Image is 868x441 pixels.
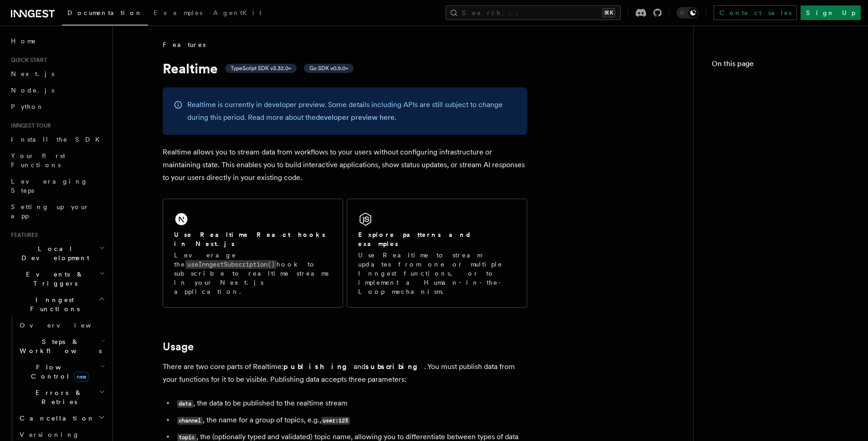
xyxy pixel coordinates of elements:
button: Flow Controlnew [16,359,107,385]
span: Cancellation [16,414,95,423]
kbd: ⌘K [602,8,615,17]
span: Examples [154,9,202,16]
button: Inngest Functions [7,292,107,317]
a: Python [7,98,107,115]
a: developer preview here [316,113,395,122]
button: Cancellation [16,410,107,426]
p: Realtime is currently in developer preview. Some details including APIs are still subject to chan... [187,98,516,124]
a: Overview [16,317,107,333]
code: data [177,400,193,408]
a: Install the SDK [7,131,107,148]
a: Contact sales [714,5,797,20]
span: Your first Functions [11,152,65,169]
a: Setting up your app [7,199,107,224]
p: Leverage the hook to subscribe to realtime streams in your Next.js application. [174,251,332,296]
code: user:123 [321,417,350,425]
a: Usage [163,340,194,353]
span: Steps & Workflows [16,337,102,355]
span: Go SDK v0.9.0+ [309,65,348,72]
span: Inngest Functions [7,295,98,313]
button: Search...⌘K [446,5,621,20]
button: Errors & Retries [16,385,107,410]
span: Leveraging Steps [11,178,88,194]
span: Features [7,231,38,239]
a: Documentation [62,3,148,26]
code: useInngestSubscription() [185,260,277,269]
span: Documentation [67,9,143,16]
span: Errors & Retries [16,388,99,406]
span: TypeScript SDK v3.32.0+ [231,65,291,72]
span: Node.js [11,87,54,94]
button: Toggle dark mode [677,7,699,18]
strong: subscribing [365,362,424,371]
strong: publishing [283,362,354,371]
span: Quick start [7,56,47,64]
code: channel [177,417,203,425]
a: Explore patterns and examplesUse Realtime to stream updates from one or multiple Inngest function... [347,199,527,308]
a: Examples [148,3,208,25]
span: Install the SDK [11,136,105,143]
a: AgentKit [208,3,267,25]
h2: Explore patterns and examples [358,230,516,248]
h2: Use Realtime React hooks in Next.js [174,230,332,248]
a: Next.js [7,66,107,82]
span: Home [11,36,36,46]
a: Home [7,33,107,49]
a: Sign Up [801,5,861,20]
span: Next.js [11,70,54,77]
h4: On this page [712,58,850,73]
span: AgentKit [213,9,262,16]
span: Python [11,103,44,110]
span: Versioning [20,431,80,438]
p: Use Realtime to stream updates from one or multiple Inngest functions, or to implement a Human-in... [358,251,516,296]
span: Setting up your app [11,203,89,220]
h1: Realtime [163,60,527,77]
a: Node.js [7,82,107,98]
span: Flow Control [16,363,100,381]
span: Overview [20,322,113,329]
span: Events & Triggers [7,270,99,288]
span: Features [163,40,205,49]
span: new [74,372,89,382]
a: Leveraging Steps [7,173,107,199]
button: Steps & Workflows [16,333,107,359]
span: Local Development [7,244,99,262]
p: Realtime allows you to stream data from workflows to your users without configuring infrastructur... [163,146,527,184]
a: Your first Functions [7,148,107,173]
li: , the name for a group of topics, e.g., [175,414,527,427]
button: Local Development [7,241,107,266]
span: Inngest tour [7,122,51,129]
a: Use Realtime React hooks in Next.jsLeverage theuseInngestSubscription()hook to subscribe to realt... [163,199,343,308]
p: There are two core parts of Realtime: and . You must publish data from your functions for it to b... [163,360,527,386]
button: Events & Triggers [7,266,107,292]
li: , the data to be published to the realtime stream [175,397,527,410]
